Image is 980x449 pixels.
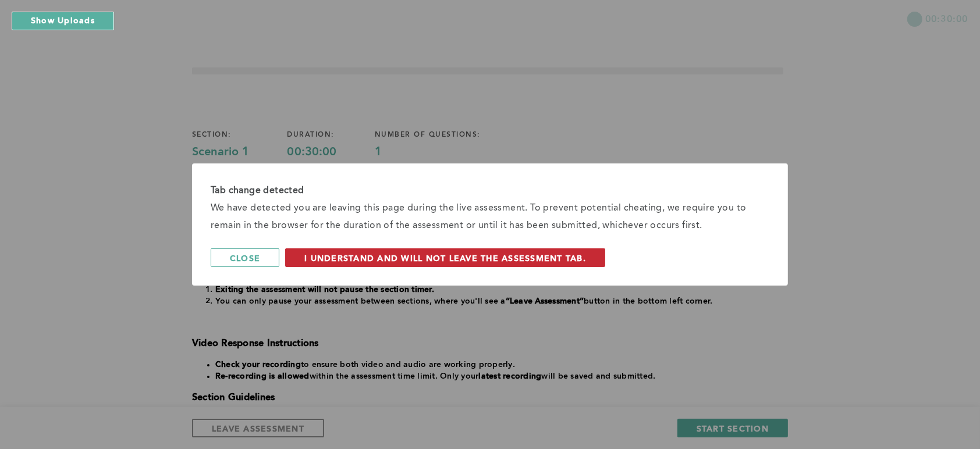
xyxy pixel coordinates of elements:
button: I understand and will not leave the assessment tab. [285,248,605,267]
span: I understand and will not leave the assessment tab. [304,252,586,263]
div: We have detected you are leaving this page during the live assessment. To prevent potential cheat... [211,199,769,234]
button: Close [211,248,279,267]
div: Tab change detected [211,182,769,199]
span: Close [230,252,260,263]
button: Show Uploads [12,12,114,30]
